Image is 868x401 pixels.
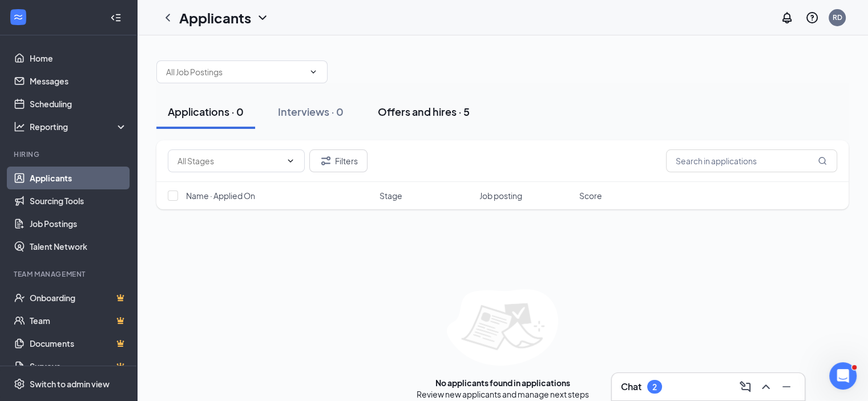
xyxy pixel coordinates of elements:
a: DocumentsCrown [30,332,127,355]
input: All Job Postings [166,66,304,78]
svg: ChevronDown [286,156,295,165]
button: Minimize [777,378,796,396]
div: Offers and hires · 5 [378,104,470,119]
span: Job posting [479,190,522,201]
span: Name · Applied On [186,190,255,201]
input: Search in applications [666,149,837,172]
svg: ChevronDown [256,11,269,25]
svg: MagnifyingGlass [818,156,827,165]
a: SurveysCrown [30,355,127,378]
img: empty-state [447,289,558,366]
div: 2 [652,382,657,392]
a: Applicants [30,167,127,189]
span: Stage [380,190,402,201]
a: Home [30,47,127,70]
svg: Settings [14,378,25,390]
div: RD [833,13,842,22]
h1: Applicants [179,8,251,27]
svg: Filter [319,154,333,168]
div: Applications · 0 [168,104,244,119]
div: Review new applicants and manage next steps [417,388,589,400]
svg: ChevronUp [759,380,773,394]
a: Talent Network [30,235,127,258]
svg: Notifications [780,11,794,25]
div: Hiring [14,149,125,159]
div: Team Management [14,269,125,279]
button: ChevronUp [757,378,775,396]
div: Reporting [30,121,128,132]
a: Messages [30,70,127,92]
h3: Chat [621,380,641,393]
svg: ComposeMessage [738,380,752,394]
svg: Analysis [14,121,25,132]
svg: ChevronDown [309,67,318,76]
a: Scheduling [30,92,127,115]
svg: ChevronLeft [161,11,175,25]
button: Filter Filters [309,149,368,172]
a: Sourcing Tools [30,189,127,212]
input: All Stages [177,155,281,167]
span: Score [579,190,602,201]
button: ComposeMessage [736,378,754,396]
div: Interviews · 0 [278,104,344,119]
a: OnboardingCrown [30,286,127,309]
iframe: Intercom live chat [829,362,857,390]
svg: Minimize [780,380,793,394]
a: Job Postings [30,212,127,235]
svg: QuestionInfo [805,11,819,25]
a: TeamCrown [30,309,127,332]
div: No applicants found in applications [435,377,570,388]
svg: WorkstreamLogo [13,11,24,23]
svg: Collapse [110,12,122,23]
div: Switch to admin view [30,378,110,390]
